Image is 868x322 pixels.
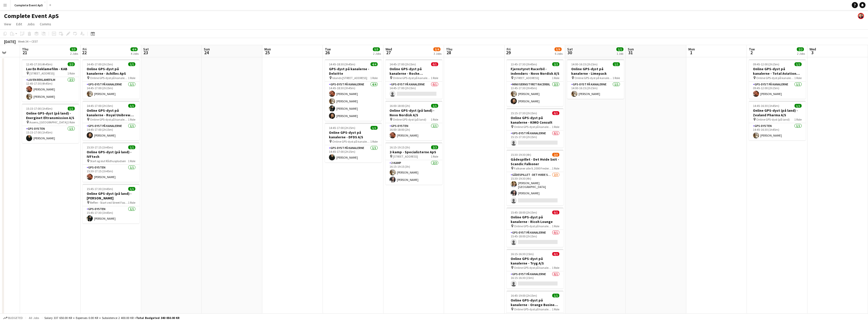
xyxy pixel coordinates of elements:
span: Edit [16,22,22,26]
button: Budgeted [3,315,24,321]
span: View [4,22,11,26]
div: CEST [31,40,38,43]
a: Comms [38,21,53,27]
span: Budgeted [8,316,23,320]
span: Comms [40,22,51,26]
div: [DATE] [4,39,16,44]
a: View [2,21,13,27]
h1: Complete Event ApS [4,12,59,20]
span: Week 34 [17,40,29,43]
button: Complete Event ApS [10,0,47,10]
a: Edit [14,21,24,27]
app-user-avatar: Christian Brøckner [858,13,864,19]
a: Jobs [25,21,37,27]
span: Jobs [27,22,35,26]
span: All jobs [28,316,40,320]
span: Total Budgeted 340 050.00 KR [136,316,179,320]
div: Salary 337 650.00 KR + Expenses 0.00 KR + Subsistence 2 400.00 KR = [44,316,179,320]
